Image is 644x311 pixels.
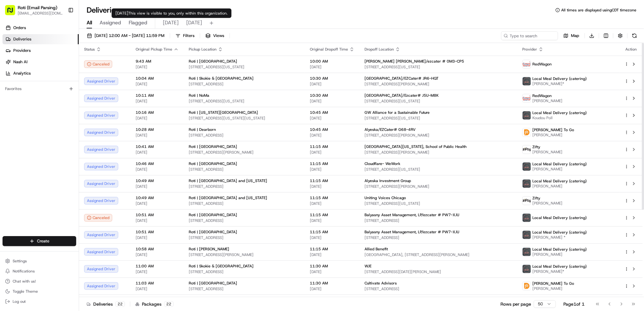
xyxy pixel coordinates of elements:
img: lmd_logo.png [523,77,531,85]
span: 10:51 AM [136,212,179,217]
span: [DATE] [310,286,354,291]
img: lmd_logo.png [523,265,531,273]
p: Rows per page [500,301,531,307]
span: [DATE] [136,269,179,274]
span: 10:00 AM [310,59,354,64]
span: [GEOGRAPHIC_DATA], [STREET_ADDRESS][PERSON_NAME] [365,252,512,257]
span: 10:46 AM [136,161,179,166]
span: 10:49 AM [136,178,179,183]
span: [STREET_ADDRESS][US_STATE] [365,167,512,172]
span: [PERSON_NAME]* [532,269,587,274]
span: GW Alliance for a Sustainable Future [365,110,430,115]
span: [DATE] [136,167,179,172]
span: 11:15 AM [310,247,354,252]
button: Start new chat [107,62,115,70]
span: Knowledge Base [13,124,48,131]
img: time_to_eat_nevada_logo [523,60,531,68]
span: [DATE] [136,184,179,189]
span: Roti | [GEOGRAPHIC_DATA] [189,144,237,149]
button: Create [3,236,76,246]
div: Past conversations [6,82,40,87]
a: Providers [3,46,79,56]
img: zifty-logo-trans-sq.png [523,197,531,205]
span: 10:11 AM [136,93,179,98]
span: Local Meal Delivery (catering) [532,76,587,81]
span: 11:15 AM [310,178,354,183]
span: [PERSON_NAME] To Go [532,281,574,286]
span: [PERSON_NAME] [532,201,562,206]
span: [PERSON_NAME] [532,167,587,172]
span: 10:30 AM [310,93,354,98]
img: 9188753566659_6852d8bf1fb38e338040_72.png [13,60,25,72]
span: 10:51 AM [136,229,179,235]
span: [STREET_ADDRESS][PERSON_NAME] [365,184,512,189]
span: [PERSON_NAME] [532,252,587,257]
button: Roti (Email Parsing) [18,4,57,11]
img: lmd_logo.png [523,180,531,188]
span: Original Pickup Time [136,47,172,52]
span: [DATE] [310,201,354,206]
span: [DATE] [310,252,354,257]
span: Original Dropoff Time [310,47,348,52]
span: Local Meal Delivery (catering) [532,215,587,220]
span: [STREET_ADDRESS] [365,286,512,291]
img: lmd_logo.png [523,231,531,239]
span: Roti | [GEOGRAPHIC_DATA] and [US_STATE] [189,178,267,183]
span: Roti | NoMa [189,93,209,98]
span: [STREET_ADDRESS] [189,218,300,223]
span: [DATE] [310,99,354,104]
div: Start new chat [28,60,104,67]
span: Zifty [532,196,540,201]
span: RedWagon [532,62,552,67]
span: [STREET_ADDRESS][US_STATE] [365,99,512,104]
button: Map [561,31,582,40]
button: Toggle Theme [3,287,76,296]
span: Analytics [13,70,31,76]
div: 📗 [6,125,11,130]
div: Canceled [84,60,112,68]
button: [EMAIL_ADDRESS][DOMAIN_NAME] [18,11,63,16]
img: lmd_logo.png [523,111,531,119]
span: Local Meal Delivery (catering) [532,247,587,252]
div: Canceled [84,214,112,222]
p: Welcome 👋 [6,25,115,35]
span: [PERSON_NAME] [20,98,51,103]
span: Deliveries [13,36,31,42]
button: Chat with us! [3,277,76,286]
img: time_to_eat_nevada_logo [523,94,531,102]
span: [GEOGRAPHIC_DATA]/EZCater# JR6-HQT [365,76,439,81]
span: [STREET_ADDRESS][US_STATE] [189,64,300,70]
span: 11:15 AM [310,144,354,149]
img: Nash [6,6,19,19]
span: [DATE] [186,19,202,27]
img: lmd_logo.png [523,162,531,171]
span: [PERSON_NAME] [532,149,562,155]
span: [STREET_ADDRESS] [189,184,300,189]
span: Roti | [PERSON_NAME] [189,247,229,252]
span: • [52,98,55,103]
span: Roti | [GEOGRAPHIC_DATA] [189,281,237,286]
span: [GEOGRAPHIC_DATA][US_STATE], School of Public Health [365,144,467,149]
span: Roti | [GEOGRAPHIC_DATA] [189,229,237,235]
button: Views [203,31,227,40]
span: [STREET_ADDRESS][PERSON_NAME] [365,82,512,87]
span: [DATE] [310,133,354,138]
span: [DATE] [136,64,179,70]
div: Packages [135,301,174,307]
span: [DATE] [310,64,354,70]
a: Deliveries [3,34,79,44]
a: Orders [3,23,79,33]
span: Log out [13,299,26,304]
a: Powered byPylon [45,139,77,144]
button: Settings [3,257,76,265]
span: All times are displayed using CDT timezone [561,8,636,13]
a: Analytics [3,68,79,78]
span: Flagged [129,19,147,27]
span: All [87,19,92,27]
span: [PERSON_NAME]* [532,81,587,86]
span: Local Meal Delivery (catering) [532,162,587,167]
span: WJE [365,264,371,269]
span: [STREET_ADDRESS][US_STATE] [189,99,300,104]
span: [DATE] [310,82,354,87]
span: Provider [522,47,537,52]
